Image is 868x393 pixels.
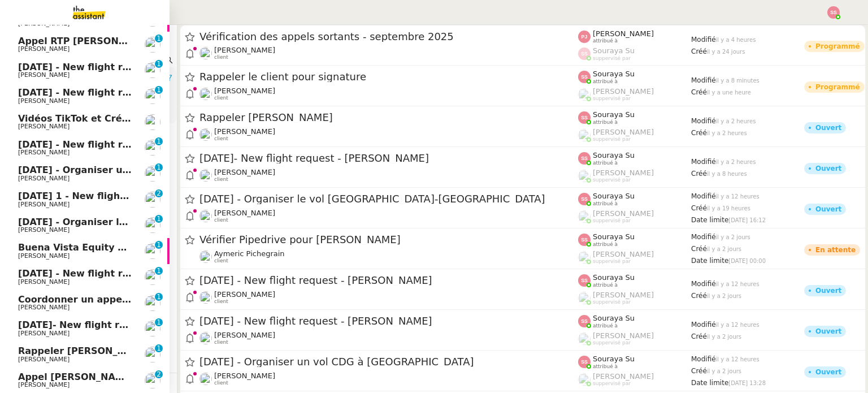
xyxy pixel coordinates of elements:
span: suppervisé par [593,177,631,183]
span: [PERSON_NAME] [593,169,654,177]
app-user-label: suppervisé par [578,87,691,102]
span: Rappeler [PERSON_NAME] [199,113,578,123]
span: [DATE] - Organiser le vol [GEOGRAPHIC_DATA]-[GEOGRAPHIC_DATA] [18,217,362,227]
span: [DATE] 1 - New flight request - [PERSON_NAME] [18,191,261,201]
span: Créé [691,204,707,212]
img: users%2FoFdbodQ3TgNoWt9kP3GXAs5oaCq1%2Favatar%2Fprofile-pic.png [578,332,591,345]
app-user-label: suppervisé par [578,291,691,305]
span: il y a 2 jours [707,368,741,374]
app-user-detailed-label: client [199,372,578,386]
span: [PERSON_NAME] [18,175,70,182]
nz-badge-sup: 1 [155,163,163,171]
p: 1 [157,86,161,96]
span: attribué à [593,160,618,166]
p: 1 [157,60,161,70]
span: il y a 12 heures [716,322,759,328]
app-user-detailed-label: client [199,331,578,346]
span: il y a 2 jours [707,334,741,340]
app-user-detailed-label: client [199,209,578,223]
span: attribué à [593,79,618,85]
span: [PERSON_NAME] [214,168,275,176]
span: Modifié [691,117,716,125]
span: Créé [691,47,707,55]
img: svg [578,47,591,60]
span: Date limite [691,257,728,265]
span: [PERSON_NAME] [18,226,70,234]
img: users%2FW4OQjB9BRtYK2an7yusO0WsYLsD3%2Favatar%2F28027066-518b-424c-8476-65f2e549ac29 [145,37,160,53]
nz-badge-sup: 1 [155,34,163,42]
app-user-label: attribué à [578,70,691,84]
span: Vidéos TikTok et Créatives META - septembre 2025 [18,113,277,124]
img: users%2FXPWOVq8PDVf5nBVhDcXguS2COHE3%2Favatar%2F3f89dc26-16aa-490f-9632-b2fdcfc735a1 [145,295,160,311]
span: [PERSON_NAME] [593,29,654,38]
img: users%2FC9SBsJ0duuaSgpQFj5LgoEX8n0o2%2Favatar%2Fec9d51b8-9413-4189-adfb-7be4d8c96a3c [145,88,160,104]
span: il y a 2 heures [716,159,756,165]
img: users%2FoFdbodQ3TgNoWt9kP3GXAs5oaCq1%2Favatar%2Fprofile-pic.png [578,210,591,223]
span: attribué à [593,201,618,207]
span: Date limite [691,379,728,387]
span: [PERSON_NAME] [18,381,70,388]
p: 1 [157,318,161,329]
span: suppervisé par [593,381,631,387]
span: suppervisé par [593,299,631,305]
p: 2 [157,370,161,381]
nz-badge-sup: 1 [155,215,163,223]
nz-badge-sup: 1 [155,318,163,326]
span: Aymeric Pichegrain [214,249,285,258]
app-user-detailed-label: client [199,290,578,305]
app-user-label: attribué à [578,355,691,369]
span: Souraya Su [593,232,635,241]
p: 1 [157,241,161,251]
span: [PERSON_NAME] [214,46,275,54]
img: svg [578,193,591,205]
img: users%2FoFdbodQ3TgNoWt9kP3GXAs5oaCq1%2Favatar%2Fprofile-pic.png [578,129,591,141]
nz-badge-sup: 1 [155,344,163,352]
span: client [214,258,228,264]
span: [PERSON_NAME] [593,331,654,340]
app-user-label: suppervisé par [578,250,691,265]
span: il y a 12 heures [716,356,759,362]
span: [PERSON_NAME] [18,201,70,208]
nz-badge-sup: 2 [155,370,163,378]
img: users%2FC9SBsJ0duuaSgpQFj5LgoEX8n0o2%2Favatar%2Fec9d51b8-9413-4189-adfb-7be4d8c96a3c [199,291,212,304]
img: users%2FC9SBsJ0duuaSgpQFj5LgoEX8n0o2%2Favatar%2Fec9d51b8-9413-4189-adfb-7be4d8c96a3c [199,169,212,182]
span: client [214,217,228,223]
span: Créé [691,292,707,300]
span: suppervisé par [593,340,631,346]
p: 1 [157,137,161,148]
span: Modifié [691,36,716,44]
span: Modifié [691,233,716,241]
span: il y a 2 heures [707,130,747,136]
span: [PERSON_NAME] [18,278,70,286]
span: client [214,339,228,346]
span: Souraya Su [593,46,635,55]
img: svg [578,111,591,124]
p: 1 [157,267,161,277]
span: [PERSON_NAME] [18,20,70,27]
img: users%2FC9SBsJ0duuaSgpQFj5LgoEX8n0o2%2Favatar%2Fec9d51b8-9413-4189-adfb-7be4d8c96a3c [145,166,160,182]
img: users%2FC9SBsJ0duuaSgpQFj5LgoEX8n0o2%2Favatar%2Fec9d51b8-9413-4189-adfb-7be4d8c96a3c [145,140,160,156]
span: [PERSON_NAME] [18,123,70,130]
span: Souraya Su [593,70,635,78]
app-user-label: attribué à [578,232,691,247]
p: 1 [157,215,161,225]
span: Créé [691,88,707,96]
p: 1 [157,344,161,355]
span: [DATE] 00:00 [728,258,766,264]
p: 1 [157,163,161,174]
img: users%2FC9SBsJ0duuaSgpQFj5LgoEX8n0o2%2Favatar%2Fec9d51b8-9413-4189-adfb-7be4d8c96a3c [145,192,160,208]
img: users%2FC9SBsJ0duuaSgpQFj5LgoEX8n0o2%2Favatar%2Fec9d51b8-9413-4189-adfb-7be4d8c96a3c [145,62,160,78]
div: Ouvert [815,165,841,172]
app-user-label: suppervisé par [578,372,691,387]
img: svg [578,315,591,327]
span: attribué à [593,364,618,370]
span: client [214,54,228,61]
span: Rappeler [PERSON_NAME] [18,346,151,356]
img: users%2FC9SBsJ0duuaSgpQFj5LgoEX8n0o2%2Favatar%2Fec9d51b8-9413-4189-adfb-7be4d8c96a3c [199,210,212,222]
img: users%2FC9SBsJ0duuaSgpQFj5LgoEX8n0o2%2Favatar%2Fec9d51b8-9413-4189-adfb-7be4d8c96a3c [145,321,160,336]
span: il y a 8 minutes [716,77,759,84]
span: Créé [691,129,707,137]
span: suppervisé par [593,96,631,102]
span: Modifié [691,76,716,84]
div: En attente [815,247,856,253]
